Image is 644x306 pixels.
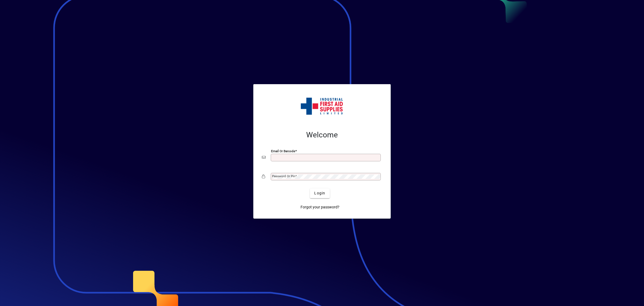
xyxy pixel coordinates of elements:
button: Login [310,188,330,198]
h2: Welcome [262,130,382,140]
mat-label: Password or Pin [272,174,295,178]
a: Forgot your password? [298,202,342,212]
mat-label: Email or Barcode [271,149,295,153]
span: Login [314,190,325,196]
span: Forgot your password? [301,204,339,210]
